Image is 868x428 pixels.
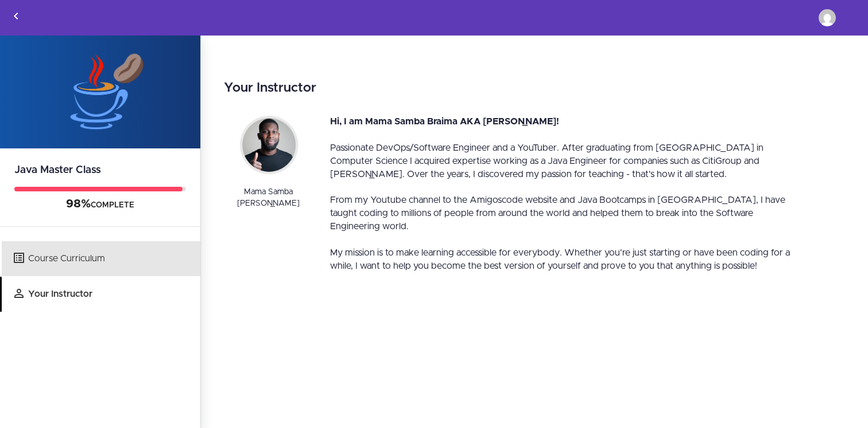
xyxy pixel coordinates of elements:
span: Hi, I am Mama Samba Braima AKA [PERSON_NAME]! [330,117,559,126]
span: Passionate DevOps/Software Engineer and a YouTuber. After graduating from [GEOGRAPHIC_DATA] in Co... [330,143,764,179]
span: 98% [66,198,91,210]
h2: Your Instructor [224,78,845,98]
img: Mama Samba Braima Nelson [224,115,313,175]
svg: Back to courses [9,9,23,23]
div: COMPLETE [14,197,186,212]
a: Back to courses [1,1,32,35]
span: From my Youtube channel to the Amigoscode website and Java Bootcamps in [GEOGRAPHIC_DATA], I have... [330,195,785,231]
img: tehdemonslayer@gmail.com [819,9,836,26]
a: Your Instructor [2,277,200,312]
span: My mission is to make learning accessible for everybody. Whether you're just starting or have bee... [330,248,790,270]
div: Mama Samba [PERSON_NAME] [224,186,313,209]
a: Course Curriculum [2,241,200,276]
